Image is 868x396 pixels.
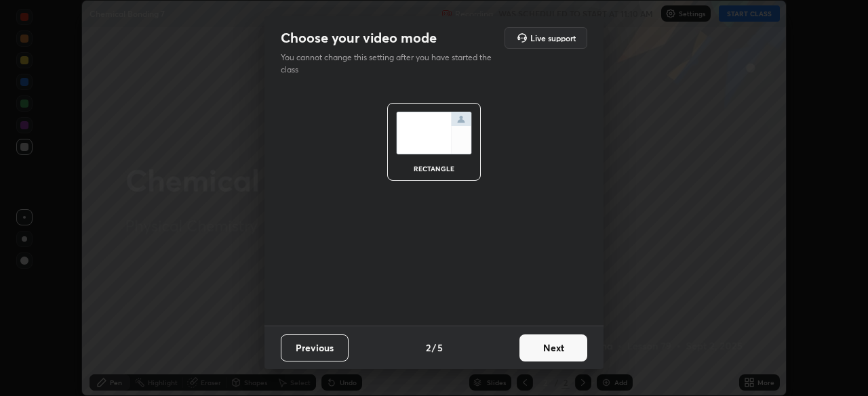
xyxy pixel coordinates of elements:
[396,112,472,154] img: normalScreenIcon.ae25ed63.svg
[432,340,436,355] h4: /
[530,34,576,42] h5: Live support
[281,29,437,47] h2: Choose your video mode
[281,51,500,76] p: You cannot change this setting after you have started the class
[407,165,461,172] div: rectangle
[519,334,587,361] button: Next
[426,340,431,355] h4: 2
[437,340,443,355] h4: 5
[281,334,349,361] button: Previous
